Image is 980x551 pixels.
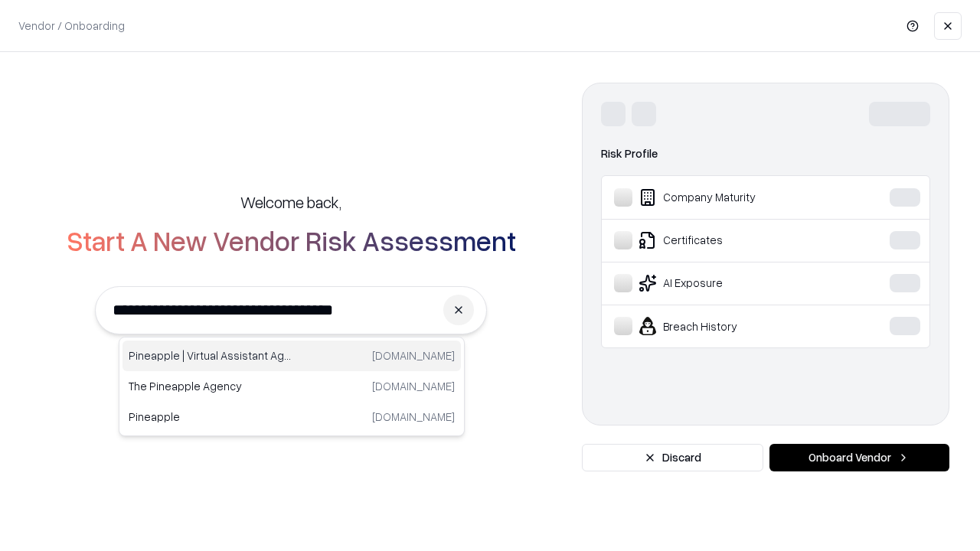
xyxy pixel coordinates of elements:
h5: Welcome back, [240,191,341,213]
p: [DOMAIN_NAME] [372,378,455,394]
button: Onboard Vendor [769,444,949,471]
div: Breach History [614,317,843,335]
p: Vendor / Onboarding [18,18,125,34]
div: AI Exposure [614,274,843,292]
div: Company Maturity [614,188,843,207]
p: [DOMAIN_NAME] [372,409,455,425]
div: Risk Profile [601,145,930,163]
p: Pineapple [129,409,292,425]
h2: Start A New Vendor Risk Assessment [67,225,516,256]
div: Certificates [614,231,843,249]
button: Discard [582,444,763,471]
p: [DOMAIN_NAME] [372,347,455,364]
p: Pineapple | Virtual Assistant Agency [129,347,292,364]
p: The Pineapple Agency [129,378,292,394]
div: Suggestions [119,337,465,436]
